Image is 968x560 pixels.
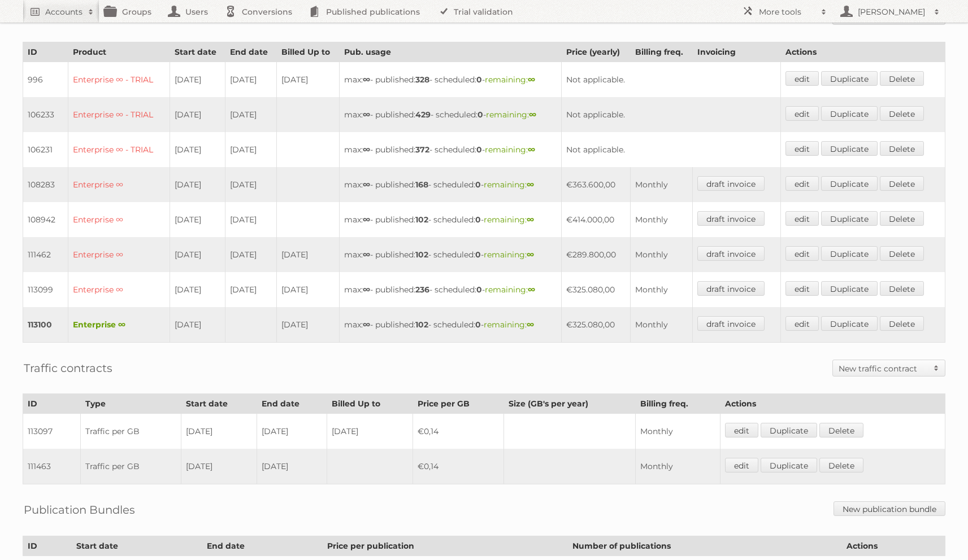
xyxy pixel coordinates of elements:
strong: 0 [476,285,482,295]
td: Monthly [631,307,693,343]
a: draft invoice [697,176,765,191]
th: Actions [842,536,945,556]
td: [DATE] [225,167,277,202]
strong: ∞ [363,215,370,225]
td: [DATE] [170,62,225,98]
td: [DATE] [181,414,257,449]
td: [DATE] [276,237,339,272]
a: edit [785,281,819,296]
strong: ∞ [363,145,370,155]
a: Duplicate [761,423,817,438]
th: Actions [780,42,945,62]
td: 113100 [23,307,68,343]
a: draft invoice [697,281,765,296]
td: max: - published: - scheduled: - [339,132,562,167]
a: edit [785,71,819,86]
td: [DATE] [225,202,277,237]
td: 996 [23,62,68,98]
a: draft invoice [697,211,765,226]
strong: ∞ [527,215,534,225]
th: ID [23,536,72,556]
td: max: - published: - scheduled: - [339,237,562,272]
a: Delete [880,246,924,261]
strong: 0 [475,320,481,330]
strong: ∞ [527,180,534,190]
th: ID [23,42,68,62]
td: [DATE] [276,307,339,343]
strong: 0 [478,110,483,120]
td: Monthly [631,167,693,202]
td: Traffic per GB [80,449,181,484]
td: Not applicable. [562,62,780,98]
td: Enterprise ∞ [68,307,170,343]
a: draft invoice [697,316,765,331]
td: [DATE] [170,307,225,343]
td: Enterprise ∞ - TRIAL [68,97,170,132]
td: max: - published: - scheduled: - [339,307,562,343]
strong: 102 [415,250,428,260]
th: Start date [72,536,202,556]
a: Delete [880,141,924,156]
td: Monthly [631,237,693,272]
td: €289.800,00 [562,237,631,272]
strong: 168 [415,180,428,190]
a: edit [785,106,819,121]
a: Duplicate [821,246,878,261]
td: Monthly [635,449,720,484]
a: edit [785,141,819,156]
a: edit [785,246,819,261]
td: €0,14 [413,414,503,449]
a: Duplicate [821,211,878,226]
h2: More tools [759,6,815,17]
td: [DATE] [327,414,413,449]
th: Billed Up to [327,394,413,414]
td: 106233 [23,97,68,132]
td: [DATE] [170,237,225,272]
td: Enterprise ∞ - TRIAL [68,132,170,167]
strong: ∞ [363,250,370,260]
td: [DATE] [225,132,277,167]
strong: ∞ [527,250,534,260]
th: Pub. usage [339,42,562,62]
h2: Accounts [45,6,83,17]
strong: 102 [415,215,428,225]
a: Delete [880,211,924,226]
th: Billing freq. [631,42,693,62]
h2: [PERSON_NAME] [855,6,928,17]
a: Duplicate [821,281,878,296]
td: 108942 [23,202,68,237]
a: Delete [819,458,863,473]
td: [DATE] [257,449,327,484]
td: Not applicable. [562,97,780,132]
strong: ∞ [528,145,535,155]
a: Delete [880,176,924,191]
td: [DATE] [276,272,339,307]
span: remaining: [485,285,535,295]
a: Delete [880,316,924,331]
td: [DATE] [170,167,225,202]
strong: 0 [476,145,482,155]
td: €325.080,00 [562,307,631,343]
strong: ∞ [363,110,370,120]
td: €325.080,00 [562,272,631,307]
a: Duplicate [821,106,878,121]
a: Duplicate [821,141,878,156]
strong: ∞ [363,180,370,190]
strong: ∞ [363,75,370,85]
td: Traffic per GB [80,414,181,449]
td: 111463 [23,449,81,484]
h2: Publication Bundles [24,501,135,518]
span: remaining: [485,145,535,155]
a: Delete [819,423,863,438]
td: Monthly [631,272,693,307]
a: New publication bundle [834,501,945,516]
td: max: - published: - scheduled: - [339,62,562,98]
th: Price per GB [413,394,503,414]
th: End date [202,536,323,556]
td: Enterprise ∞ [68,167,170,202]
strong: ∞ [527,320,534,330]
strong: 0 [475,180,481,190]
td: Not applicable. [562,132,780,167]
strong: 102 [415,320,428,330]
a: Duplicate [761,458,817,473]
